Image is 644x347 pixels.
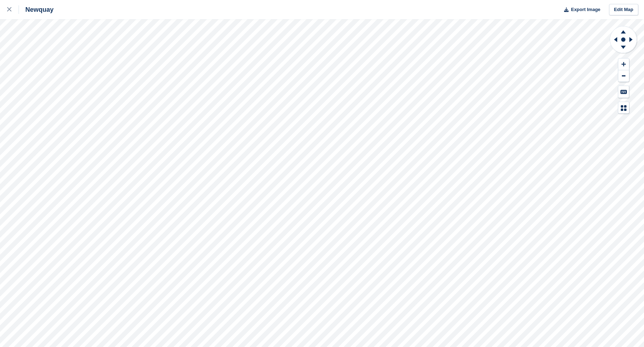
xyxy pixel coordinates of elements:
div: Newquay [19,5,54,14]
a: Edit Map [609,4,638,16]
button: Keyboard Shortcuts [618,86,629,98]
button: Map Legend [618,102,629,114]
button: Zoom In [618,58,629,70]
button: Zoom Out [618,70,629,82]
button: Export Image [560,4,600,16]
span: Export Image [571,6,600,13]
